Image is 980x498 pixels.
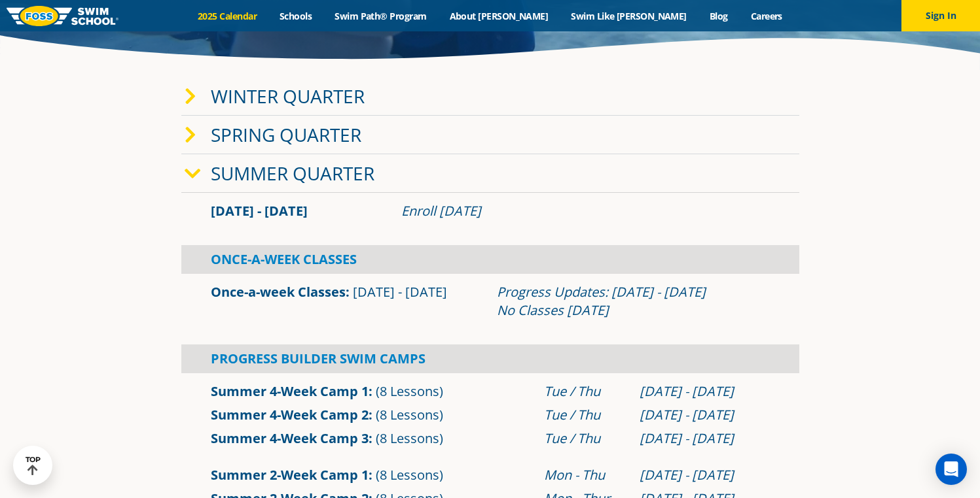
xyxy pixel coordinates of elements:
[560,10,699,22] a: Swim Like [PERSON_NAME]
[438,10,560,22] a: About [PERSON_NAME]
[640,466,770,484] div: [DATE] - [DATE]
[935,454,967,485] div: Open Intercom Messenger
[544,382,626,401] div: Tue / Thu
[376,429,443,447] span: (8 Lessons)
[211,429,369,447] a: Summer 4-Week Camp 3
[640,406,770,424] div: [DATE] - [DATE]
[376,406,443,423] span: (8 Lessons)
[211,406,369,423] a: Summer 4-Week Camp 2
[26,456,41,476] div: TOP
[211,382,369,400] a: Summer 4-Week Camp 1
[544,406,626,424] div: Tue / Thu
[211,84,365,108] a: Winter Quarter
[376,382,443,400] span: (8 Lessons)
[401,202,770,220] div: Enroll [DATE]
[211,161,374,186] a: Summer Quarter
[353,283,447,301] span: [DATE] - [DATE]
[7,6,118,26] img: FOSS Swim School Logo
[739,10,793,22] a: Careers
[211,122,361,147] a: Spring Quarter
[544,466,626,484] div: Mon - Thu
[376,466,443,484] span: (8 Lessons)
[640,382,770,401] div: [DATE] - [DATE]
[211,283,346,301] a: Once-a-week Classes
[211,466,369,484] a: Summer 2-Week Camp 1
[698,10,739,22] a: Blog
[640,429,770,448] div: [DATE] - [DATE]
[187,10,268,22] a: 2025 Calendar
[497,283,770,320] div: Progress Updates: [DATE] - [DATE] No Classes [DATE]
[323,10,438,22] a: Swim Path® Program
[181,344,799,373] div: Progress Builder Swim Camps
[211,202,308,220] span: [DATE] - [DATE]
[181,245,799,274] div: Once-A-Week Classes
[268,10,323,22] a: Schools
[544,429,626,448] div: Tue / Thu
